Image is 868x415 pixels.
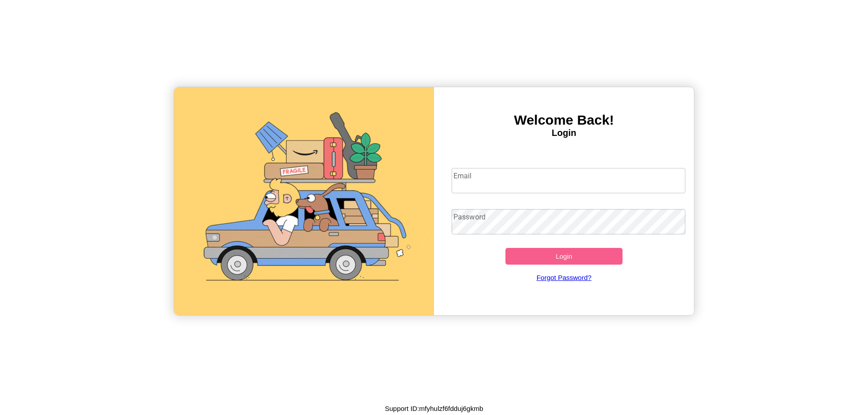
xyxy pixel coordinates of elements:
button: Login [505,248,623,265]
p: Support ID: mfyhulzf6fdduj6gkmb [385,402,483,415]
img: gif [174,87,434,315]
h4: Login [434,128,694,138]
a: Forgot Password? [447,265,681,290]
h3: Welcome Back! [434,112,694,128]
